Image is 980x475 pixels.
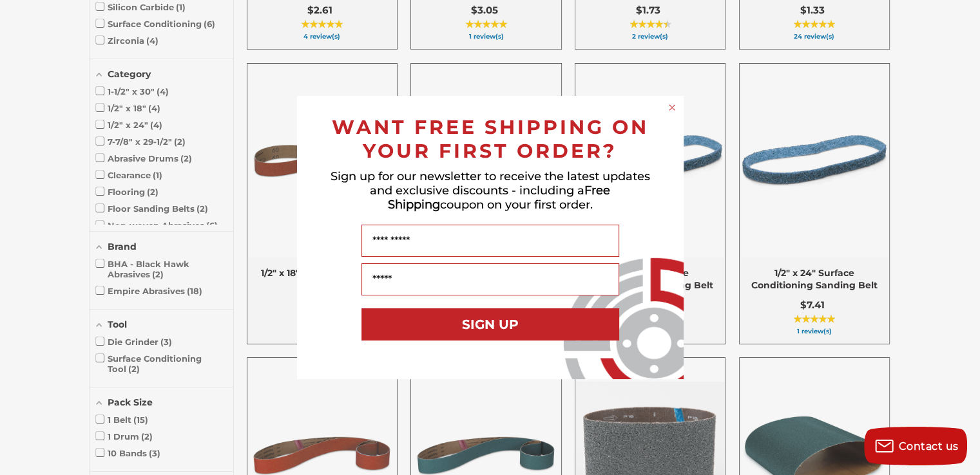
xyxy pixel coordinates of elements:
span: Free Shipping [388,183,611,212]
button: Contact us [864,427,967,465]
span: Contact us [899,440,959,452]
span: Sign up for our newsletter to receive the latest updates and exclusive discounts - including a co... [331,169,650,212]
button: Close dialog [666,101,678,114]
span: WANT FREE SHIPPING ON YOUR FIRST ORDER? [332,115,649,163]
button: SIGN UP [361,308,619,340]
